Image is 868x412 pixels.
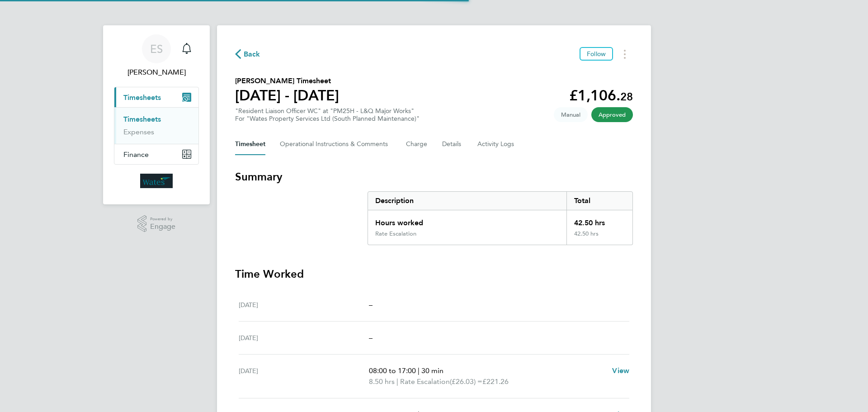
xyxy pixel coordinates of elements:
div: Summary [368,191,633,245]
div: Timesheets [114,107,198,144]
div: 42.50 hrs [566,210,632,230]
div: [DATE] [239,365,369,387]
span: This timesheet has been approved. [591,107,633,122]
button: Timesheet [235,133,265,155]
span: 30 min [421,366,443,375]
h3: Time Worked [235,267,633,281]
span: Engage [150,223,175,231]
a: ES[PERSON_NAME] [114,34,199,78]
span: Back [244,49,260,60]
h3: Summary [235,170,633,184]
nav: Main navigation [103,25,210,204]
span: Finance [123,150,149,159]
div: For "Wates Property Services Ltd (South Planned Maintenance)" [235,115,420,123]
span: ES [150,43,163,55]
span: Follow [587,50,606,58]
a: Expenses [123,128,154,136]
button: Back [235,48,260,60]
span: Powered by [150,215,175,223]
button: Charge [406,133,428,155]
h2: [PERSON_NAME] Timesheet [235,76,339,86]
span: £221.26 [482,377,509,386]
button: Activity Logs [477,133,515,155]
span: – [369,300,373,309]
span: | [418,366,420,375]
span: – [369,333,373,342]
span: Rate Escalation [400,376,450,387]
a: Powered byEngage [137,215,176,232]
app-decimal: £1,106. [569,87,633,104]
span: 28 [620,90,633,103]
div: [DATE] [239,299,369,310]
button: Details [442,133,463,155]
button: Follow [580,47,613,61]
div: Total [566,192,632,210]
span: 8.50 hrs [369,377,395,386]
button: Timesheets Menu [617,47,633,61]
span: This timesheet was manually created. [554,107,588,122]
img: wates-logo-retina.png [140,174,173,188]
a: Go to home page [114,174,199,188]
span: Emily Summerfield [114,67,199,78]
span: Timesheets [123,93,161,102]
div: "Resident Liaison Officer WC" at "PM25H - L&Q Major Works" [235,107,420,123]
span: View [612,366,629,375]
button: Operational Instructions & Comments [280,133,392,155]
div: Description [368,192,566,210]
a: View [612,365,629,376]
span: | [396,377,398,386]
button: Finance [114,144,198,164]
span: 08:00 to 17:00 [369,366,416,375]
button: Timesheets [114,87,198,107]
div: Hours worked [368,210,566,230]
h1: [DATE] - [DATE] [235,86,339,104]
div: Rate Escalation [375,230,416,237]
div: [DATE] [239,332,369,343]
div: 42.50 hrs [566,230,632,245]
span: (£26.03) = [450,377,482,386]
a: Timesheets [123,115,161,123]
